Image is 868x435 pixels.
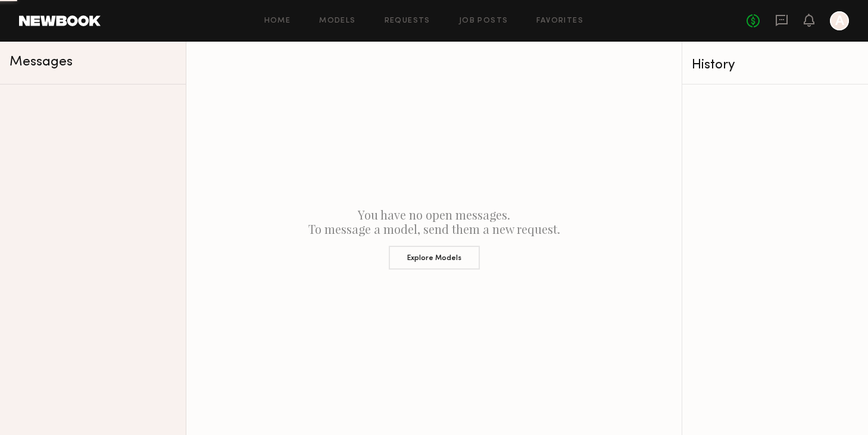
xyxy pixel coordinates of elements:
a: Models [319,17,355,25]
a: Favorites [536,17,583,25]
a: Job Posts [459,17,508,25]
button: Explore Models [389,246,480,270]
a: Home [264,17,291,25]
div: History [692,58,858,72]
a: A [830,11,849,30]
div: You have no open messages. To message a model, send them a new request. [186,42,682,435]
a: Explore Models [196,236,672,270]
a: Requests [385,17,430,25]
span: Messages [10,55,73,69]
